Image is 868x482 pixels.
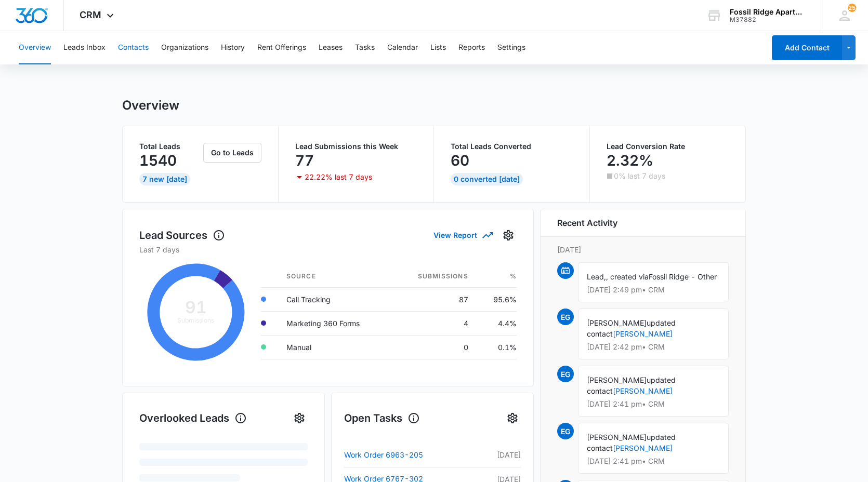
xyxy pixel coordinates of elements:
p: [DATE] 2:49 pm • CRM [587,286,720,293]
span: [PERSON_NAME] [587,433,647,441]
span: Fossil Ridge - Other [649,272,717,281]
p: Lead Conversion Rate [607,143,729,150]
p: Total Leads [139,143,201,150]
p: Lead Submissions this Week [295,143,417,150]
p: Last 7 days [139,244,517,255]
button: View Report [433,226,492,244]
p: 60 [451,152,469,169]
button: Settings [497,31,525,64]
div: 7 New [DATE] [139,173,190,185]
th: Source [278,265,392,288]
a: [PERSON_NAME] [613,444,673,452]
a: Work Order 6963-205 [344,449,449,461]
p: 1540 [139,152,177,169]
span: EG [557,366,574,382]
a: Go to Leads [203,148,261,157]
span: 25 [848,4,856,12]
span: [PERSON_NAME] [587,376,647,384]
span: , created via [606,272,649,281]
p: 2.32% [607,152,653,169]
td: Manual [278,335,392,359]
td: 95.6% [477,287,517,311]
button: Tasks [355,31,375,64]
button: Lists [430,31,446,64]
p: 77 [295,152,314,169]
span: EG [557,423,574,439]
td: 87 [391,287,476,311]
p: [DATE] 2:41 pm • CRM [587,458,720,465]
div: notifications count [848,4,856,12]
a: [PERSON_NAME] [613,386,673,395]
div: 0 Converted [DATE] [451,173,523,185]
h1: Overview [122,98,179,113]
button: Go to Leads [203,143,261,163]
button: Leads Inbox [63,31,106,64]
p: [DATE] [557,244,729,255]
button: Organizations [161,31,208,64]
h1: Lead Sources [139,227,225,243]
button: Settings [504,410,521,426]
td: 0 [391,335,476,359]
div: account name [730,8,806,16]
button: History [221,31,245,64]
button: Leases [319,31,343,64]
p: 22.22% last 7 days [305,173,372,181]
td: Marketing 360 Forms [278,311,392,335]
p: [DATE] 2:41 pm • CRM [587,400,720,408]
button: Settings [291,410,308,426]
span: [PERSON_NAME] [587,318,647,327]
button: Calendar [387,31,418,64]
td: Call Tracking [278,287,392,311]
h1: Open Tasks [344,410,420,426]
span: Lead, [587,272,606,281]
button: Contacts [118,31,149,64]
button: Rent Offerings [257,31,306,64]
p: [DATE] [489,449,521,460]
td: 4.4% [477,311,517,335]
span: EG [557,309,574,325]
a: [PERSON_NAME] [613,329,673,338]
h6: Recent Activity [557,217,617,229]
p: [DATE] 2:42 pm • CRM [587,343,720,351]
button: Reports [458,31,485,64]
p: Total Leads Converted [451,143,573,150]
button: Add Contact [772,35,842,60]
td: 4 [391,311,476,335]
h1: Overlooked Leads [139,410,247,426]
div: account id [730,16,806,23]
p: 0% last 7 days [614,172,665,180]
th: Submissions [391,265,476,288]
span: CRM [80,9,101,20]
th: % [477,265,517,288]
button: Overview [19,31,51,64]
td: 0.1% [477,335,517,359]
button: Settings [500,227,517,244]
